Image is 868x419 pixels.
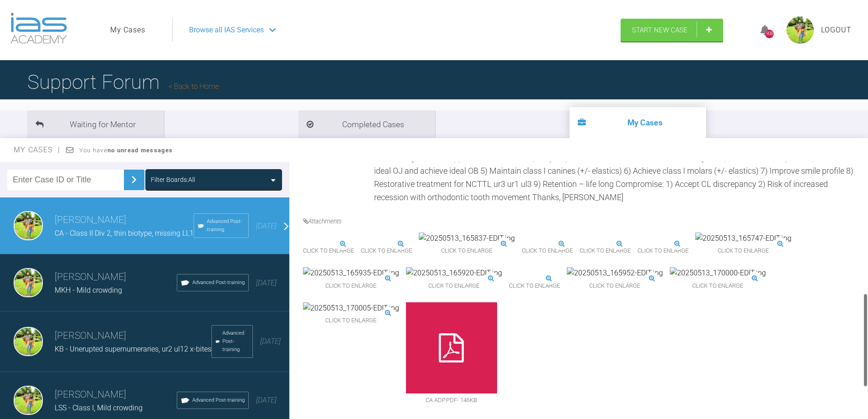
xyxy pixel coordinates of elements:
[127,172,141,187] img: chevronRight.28bd32b0.svg
[419,244,515,258] span: Click to enlarge
[570,107,706,138] li: My Cases
[256,396,277,404] span: [DATE]
[222,329,249,354] span: Advanced Post-training
[256,222,277,230] span: [DATE]
[419,233,515,244] img: 20250513_165837-EDIT.jpg
[406,279,502,293] span: Click to enlarge
[580,244,631,258] span: Click to enlarge
[14,145,61,154] span: My Cases
[361,244,412,258] span: Click to enlarge
[303,302,399,314] img: 20250513_170005-EDIT.jpg
[303,267,399,279] img: 20250513_165935-EDIT.jpg
[621,19,723,41] a: Start New Case
[27,110,164,138] li: Waiting for Mentor
[406,267,502,279] img: 20250513_165920-EDIT.jpg
[567,279,663,293] span: Click to enlarge
[55,212,194,228] h3: [PERSON_NAME]
[55,387,177,403] h3: [PERSON_NAME]
[55,229,194,238] span: CA - Class II Div 2, thin biotype, missing LL1
[110,24,145,36] a: My Cases
[695,244,791,258] span: Click to enlarge
[192,396,245,404] span: Advanced Post-training
[786,16,814,44] img: profile.png
[10,13,67,44] img: logo-light.3e3ef733.png
[79,147,173,154] span: You have
[637,244,688,258] span: Click to enlarge
[567,267,663,279] img: 20250513_165952-EDIT.jpg
[256,279,277,287] span: [DATE]
[169,82,219,91] a: Back to Home
[14,268,43,297] img: Dipak Parmar
[303,244,354,258] span: Click to enlarge
[14,386,43,415] img: Dipak Parmar
[303,279,399,293] span: Click to enlarge
[7,170,124,190] input: Enter Case ID or Title
[303,314,399,328] span: Click to enlarge
[509,279,560,293] span: Click to enlarge
[260,337,281,346] span: [DATE]
[27,66,219,98] h1: Support Forum
[14,211,43,240] img: Dipak Parmar
[192,279,245,287] span: Advanced Post-training
[55,345,211,353] span: KB - Unerupted supernumeraries, ur2 ul12 x-bites
[632,26,688,34] span: Start New Case
[55,286,122,295] span: MKH - Mild crowding
[695,233,791,244] img: 20250513_165747-EDIT.jpg
[55,269,177,285] h3: [PERSON_NAME]
[765,30,774,38] div: 908
[406,393,497,408] span: CA ADP.pdf - 146KB
[821,24,852,36] a: Logout
[670,267,766,279] img: 20250513_170000-EDIT.jpg
[298,110,435,138] li: Completed Cases
[14,327,43,356] img: Dipak Parmar
[108,147,173,154] strong: no unread messages
[207,217,245,234] span: Advanced Post-training
[303,216,861,226] h4: Attachments
[522,244,573,258] span: Click to enlarge
[670,279,766,293] span: Click to enlarge
[151,175,195,185] div: Filter Boards: All
[55,328,211,344] h3: [PERSON_NAME]
[55,403,143,412] span: LSS - Class I, Mild crowding
[189,24,264,36] span: Browse all IAS Services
